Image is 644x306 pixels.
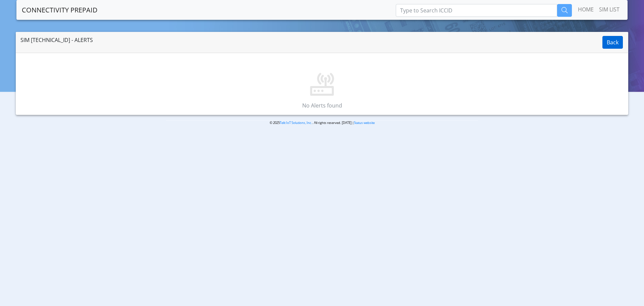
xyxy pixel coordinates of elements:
a: CONNECTIVITY PREPAID [22,3,98,17]
p: No Alerts found [26,101,618,110]
a: Home [575,3,596,16]
a: SIM LIST [596,3,622,16]
a: Telit IoT Solutions, Inc. [280,121,312,125]
button: Back [602,36,623,49]
p: © 2025 . All rights reserved. [DATE] | [166,120,478,125]
a: Status website [354,121,375,125]
span: SIM [TECHNICAL_ID] - Alerts [20,36,93,44]
input: Type to Search ICCID [396,4,557,17]
img: No Sims found [301,53,343,96]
